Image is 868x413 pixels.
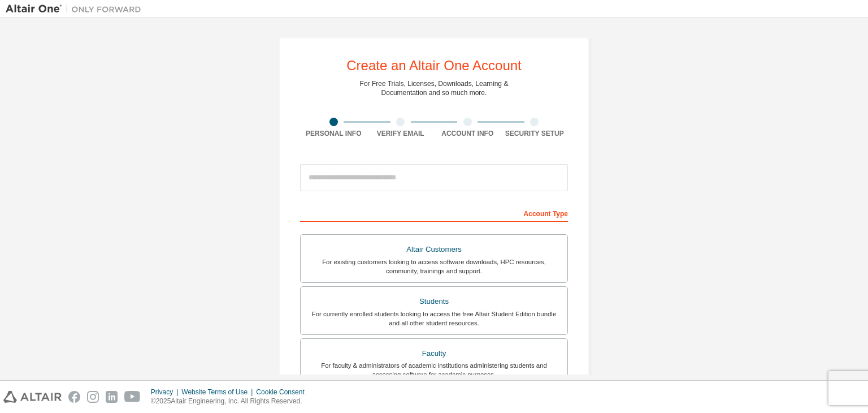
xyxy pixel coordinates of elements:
[360,79,509,97] div: For Free Trials, Licenses, Downloads, Learning & Documentation and so much more.
[307,346,561,362] div: Faculty
[307,242,561,257] div: Altair Customers
[307,257,561,276] div: For existing customers looking to access software downloads, HPC resources, community, trainings ...
[3,391,62,403] img: altair_logo.svg
[151,388,181,397] div: Privacy
[501,129,568,138] div: Security Setup
[151,397,311,406] p: © 2025 Altair Engineering, Inc. All Rights Reserved.
[307,309,561,328] div: For currently enrolled students looking to access the free Altair Student Edition bundle and all ...
[307,294,561,309] div: Students
[124,391,141,403] img: youtube.svg
[68,391,80,403] img: facebook.svg
[367,129,435,138] div: Verify Email
[434,129,501,138] div: Account Info
[307,361,561,379] div: For faculty & administrators of academic institutions administering students and accessing softwa...
[300,204,568,222] div: Account Type
[106,391,118,403] img: linkedin.svg
[346,59,522,72] div: Create an Altair One Account
[6,3,147,15] img: Altair One
[181,388,256,397] div: Website Terms of Use
[256,388,311,397] div: Cookie Consent
[87,391,99,403] img: instagram.svg
[300,129,367,138] div: Personal Info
